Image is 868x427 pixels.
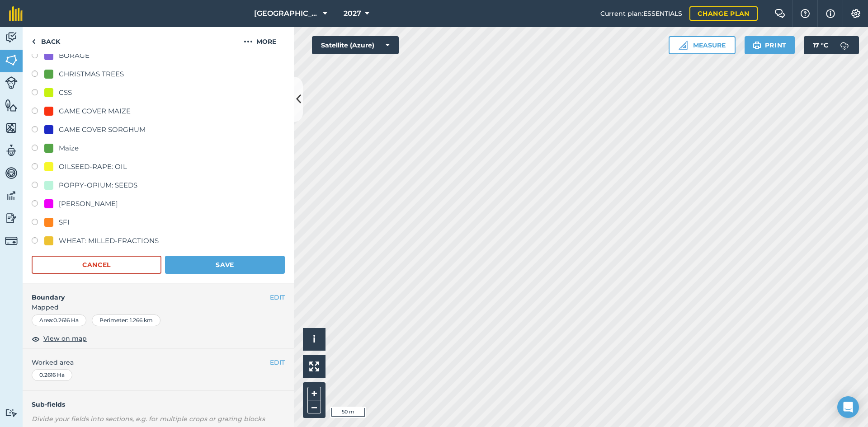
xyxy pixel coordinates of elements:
button: More [226,27,294,54]
div: WHEAT: MILLED-FRACTIONS [59,235,159,246]
div: Open Intercom Messenger [837,396,859,418]
h4: Boundary [23,283,270,302]
img: svg+xml;base64,PD94bWwgdmVyc2lvbj0iMS4wIiBlbmNvZGluZz0idXRmLTgiPz4KPCEtLSBHZW5lcmF0b3I6IEFkb2JlIE... [5,211,18,225]
img: fieldmargin Logo [9,6,23,21]
div: Maize [59,143,79,154]
a: Change plan [689,6,758,21]
span: 2027 [344,8,361,19]
div: GAME COVER SORGHUM [59,124,146,135]
img: svg+xml;base64,PHN2ZyB4bWxucz0iaHR0cDovL3d3dy53My5vcmcvMjAwMC9zdmciIHdpZHRoPSIxOCIgaGVpZ2h0PSIyNC... [32,333,40,344]
div: POPPY-OPIUM: SEEDS [59,180,137,191]
h4: Sub-fields [23,399,294,409]
button: Print [745,36,795,54]
div: OILSEED-RAPE: OIL [59,161,127,172]
img: svg+xml;base64,PD94bWwgdmVyc2lvbj0iMS4wIiBlbmNvZGluZz0idXRmLTgiPz4KPCEtLSBHZW5lcmF0b3I6IEFkb2JlIE... [5,144,18,157]
button: Cancel [32,256,161,274]
span: Mapped [23,302,294,312]
span: 17 ° C [813,36,828,54]
button: – [307,400,321,413]
img: svg+xml;base64,PD94bWwgdmVyc2lvbj0iMS4wIiBlbmNvZGluZz0idXRmLTgiPz4KPCEtLSBHZW5lcmF0b3I6IEFkb2JlIE... [5,189,18,202]
img: svg+xml;base64,PD94bWwgdmVyc2lvbj0iMS4wIiBlbmNvZGluZz0idXRmLTgiPz4KPCEtLSBHZW5lcmF0b3I6IEFkb2JlIE... [835,36,854,54]
img: svg+xml;base64,PD94bWwgdmVyc2lvbj0iMS4wIiBlbmNvZGluZz0idXRmLTgiPz4KPCEtLSBHZW5lcmF0b3I6IEFkb2JlIE... [5,76,18,89]
img: svg+xml;base64,PHN2ZyB4bWxucz0iaHR0cDovL3d3dy53My5vcmcvMjAwMC9zdmciIHdpZHRoPSI1NiIgaGVpZ2h0PSI2MC... [5,99,18,112]
button: 17 °C [804,36,859,54]
button: Save [165,256,285,274]
div: Perimeter : 1.266 km [92,314,160,326]
button: View on map [32,333,87,344]
button: Measure [669,36,736,54]
div: GAME COVER MAIZE [59,106,131,117]
button: + [307,387,321,400]
img: svg+xml;base64,PD94bWwgdmVyc2lvbj0iMS4wIiBlbmNvZGluZz0idXRmLTgiPz4KPCEtLSBHZW5lcmF0b3I6IEFkb2JlIE... [5,408,18,417]
img: svg+xml;base64,PD94bWwgdmVyc2lvbj0iMS4wIiBlbmNvZGluZz0idXRmLTgiPz4KPCEtLSBHZW5lcmF0b3I6IEFkb2JlIE... [5,31,18,44]
button: EDIT [270,292,285,302]
img: svg+xml;base64,PHN2ZyB4bWxucz0iaHR0cDovL3d3dy53My5vcmcvMjAwMC9zdmciIHdpZHRoPSI5IiBoZWlnaHQ9IjI0Ii... [32,36,36,47]
img: svg+xml;base64,PD94bWwgdmVyc2lvbj0iMS4wIiBlbmNvZGluZz0idXRmLTgiPz4KPCEtLSBHZW5lcmF0b3I6IEFkb2JlIE... [5,235,18,247]
span: Worked area [32,357,285,367]
button: EDIT [270,357,285,367]
div: Area : 0.2616 Ha [32,314,86,326]
span: Current plan : ESSENTIALS [600,9,682,19]
img: A question mark icon [800,9,811,18]
img: svg+xml;base64,PHN2ZyB4bWxucz0iaHR0cDovL3d3dy53My5vcmcvMjAwMC9zdmciIHdpZHRoPSIxOSIgaGVpZ2h0PSIyNC... [753,40,761,51]
img: svg+xml;base64,PHN2ZyB4bWxucz0iaHR0cDovL3d3dy53My5vcmcvMjAwMC9zdmciIHdpZHRoPSIxNyIgaGVpZ2h0PSIxNy... [826,8,835,19]
img: Ruler icon [679,41,688,50]
img: svg+xml;base64,PHN2ZyB4bWxucz0iaHR0cDovL3d3dy53My5vcmcvMjAwMC9zdmciIHdpZHRoPSI1NiIgaGVpZ2h0PSI2MC... [5,121,18,135]
div: [PERSON_NAME] [59,198,118,209]
span: [GEOGRAPHIC_DATA] [254,8,319,19]
div: CSS [59,87,72,98]
div: SFI [59,217,70,228]
button: i [303,328,325,351]
img: A cog icon [850,9,861,18]
img: svg+xml;base64,PHN2ZyB4bWxucz0iaHR0cDovL3d3dy53My5vcmcvMjAwMC9zdmciIHdpZHRoPSIyMCIgaGVpZ2h0PSIyNC... [244,36,253,47]
a: Back [23,27,69,54]
img: Four arrows, one pointing top left, one top right, one bottom right and the last bottom left [309,361,319,371]
span: i [313,333,316,345]
img: Two speech bubbles overlapping with the left bubble in the forefront [774,9,785,18]
div: CHRISTMAS TREES [59,69,124,80]
div: BORAGE [59,50,90,61]
img: svg+xml;base64,PHN2ZyB4bWxucz0iaHR0cDovL3d3dy53My5vcmcvMjAwMC9zdmciIHdpZHRoPSI1NiIgaGVpZ2h0PSI2MC... [5,53,18,67]
span: View on map [43,333,87,343]
em: Divide your fields into sections, e.g. for multiple crops or grazing blocks [32,415,265,423]
img: svg+xml;base64,PD94bWwgdmVyc2lvbj0iMS4wIiBlbmNvZGluZz0idXRmLTgiPz4KPCEtLSBHZW5lcmF0b3I6IEFkb2JlIE... [5,166,18,180]
button: Satellite (Azure) [312,36,399,54]
div: 0.2616 Ha [32,369,72,381]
